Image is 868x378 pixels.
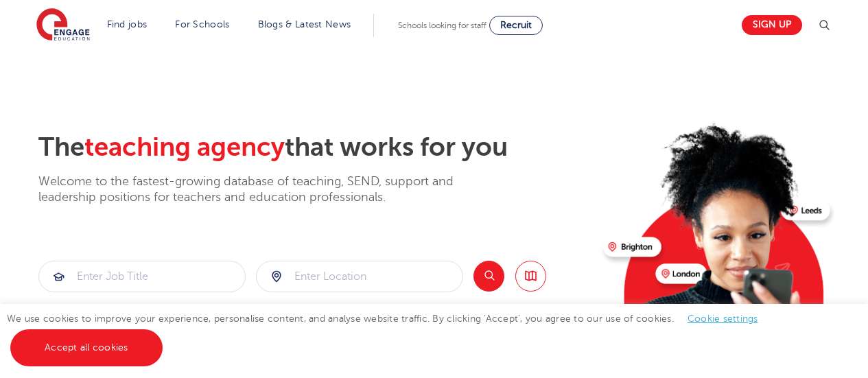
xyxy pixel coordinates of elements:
img: Engage Education [36,8,90,43]
span: We use cookies to improve your experience, personalise content, and analyse website traffic. By c... [7,314,772,353]
span: Schools looking for staff [398,21,486,30]
a: Cookie settings [688,314,758,324]
a: Find jobs [107,19,148,29]
a: Sign up [742,15,802,35]
p: Welcome to the fastest-growing database of teaching, SEND, support and leadership positions for t... [38,174,491,206]
button: Search [473,261,504,292]
span: teaching agency [84,132,285,162]
a: Recruit [489,16,543,35]
a: For Schools [175,19,229,29]
input: Submit [257,261,462,292]
a: Accept all cookies [10,329,163,366]
input: Submit [39,261,245,292]
div: Submit [38,261,246,292]
a: Blogs & Latest News [258,19,351,29]
h2: The that works for you [38,132,592,163]
span: Recruit [500,20,532,30]
div: Submit [256,261,463,292]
